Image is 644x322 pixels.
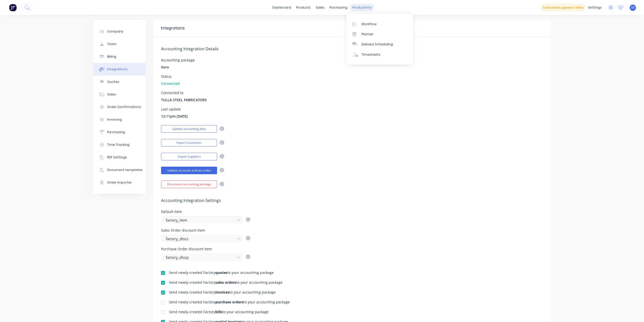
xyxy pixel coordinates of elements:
[161,97,207,102] span: TULLA STEEL FABRICATORS
[161,198,543,203] h5: Accounting Integration Settings
[215,309,222,314] b: bills
[161,108,188,111] div: Last update
[161,210,250,213] div: Default item
[346,19,413,29] a: Workflow
[270,4,294,11] a: dashboard
[93,63,146,76] button: Integrations
[169,310,269,314] div: Send newly-created Factory to your accounting package
[161,181,217,188] button: Disconnect accounting package
[313,4,327,11] div: sales
[361,32,373,37] div: Planner
[107,168,143,172] div: Document templates
[107,80,119,84] div: Quotes
[361,22,377,26] div: Workflow
[107,130,125,134] div: Purchasing
[161,75,180,78] div: Status
[93,76,146,88] button: Quotes
[161,91,207,95] div: Connected to
[215,270,227,275] b: quotes
[161,167,217,174] button: Update accounts and tax codes
[107,117,122,122] div: Invoicing
[161,139,217,147] button: Import Customers
[9,4,17,11] img: Factory
[107,42,116,46] div: Team
[361,42,393,47] div: Delivery Scheduling
[93,113,146,126] button: Invoicing
[107,67,128,71] div: Integrations
[93,151,146,164] button: PDF Settings
[161,47,543,51] h5: Accounting Integration Details
[93,126,146,138] button: Purchasing
[346,29,413,39] a: Planner
[215,290,229,295] b: invoices
[161,125,217,133] button: Update accounting data
[93,38,146,50] button: Team
[161,114,188,119] span: 12:11pm [DATE]
[361,52,380,57] div: Timesheets
[346,39,413,49] a: Delivery Scheduling
[215,300,244,304] b: purchase orders
[161,25,185,31] div: Integrations
[93,25,146,38] button: Company
[327,4,350,11] div: purchasing
[585,4,604,11] div: settings
[93,50,146,63] button: Billing
[161,229,250,232] div: Sales Order discount item
[169,271,274,274] div: Send newly-created Factory to your accounting package
[107,180,132,185] div: Order Importer
[161,247,250,251] div: Purchase Order discount item
[215,280,236,285] b: sales orders
[169,300,290,304] div: Send newly-created Factory to your accounting package
[161,81,180,86] span: Connected
[350,4,374,11] div: productivity
[93,138,146,151] button: Time Tracking
[346,50,413,60] a: Timesheets
[93,176,146,189] button: Order Importer
[541,4,585,11] button: Subscription payment failed
[294,4,313,11] div: products
[107,105,141,109] div: Order Confirmations
[107,54,116,59] div: Billing
[93,164,146,176] button: Document templates
[631,5,635,10] span: SS
[161,64,169,70] span: Xero
[93,88,146,101] button: Sales
[169,281,283,284] div: Send newly-created Factory to your accounting package
[161,58,195,62] div: Accounting package
[107,29,123,34] div: Company
[161,153,217,160] button: Import Suppliers
[169,291,276,294] div: Send newly-created Factory to your accounting package
[107,92,116,97] div: Sales
[93,101,146,113] button: Order Confirmations
[107,155,127,160] div: PDF Settings
[107,142,130,147] div: Time Tracking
